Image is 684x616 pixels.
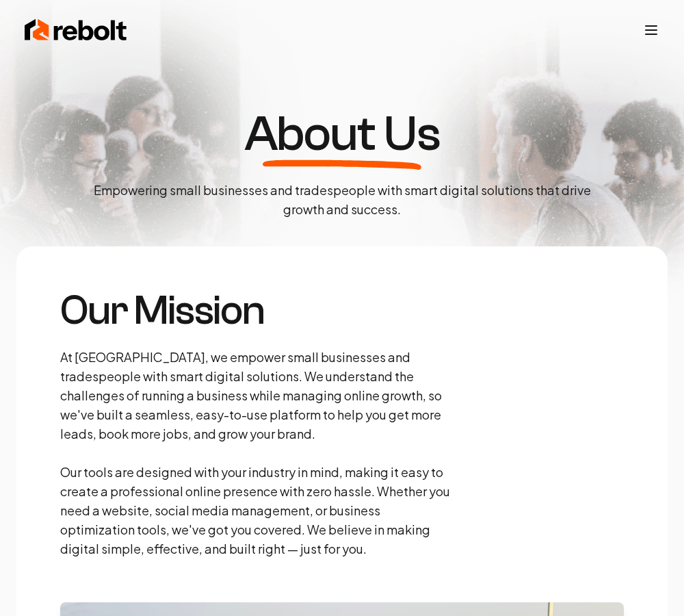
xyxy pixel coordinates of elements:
[244,110,440,159] h1: About Us
[25,16,127,44] img: Rebolt Logo
[60,348,454,559] p: At [GEOGRAPHIC_DATA], we empower small businesses and tradespeople with smart digital solutions. ...
[643,22,659,38] button: Toggle mobile menu
[82,181,602,219] p: Empowering small businesses and tradespeople with smart digital solutions that drive growth and s...
[60,290,454,331] h3: Our Mission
